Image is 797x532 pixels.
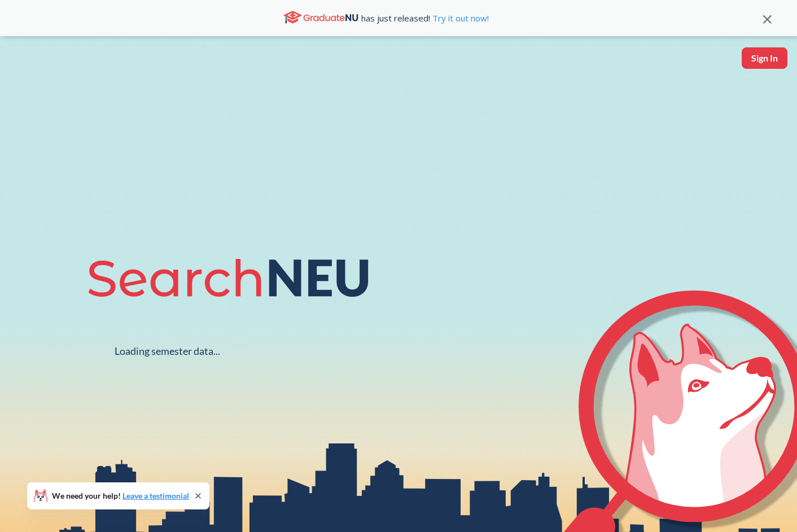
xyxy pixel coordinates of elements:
span: has just released! [361,12,489,24]
button: Sign In [742,47,787,69]
div: Loading semester data... [115,345,220,358]
a: Leave a testimonial [122,491,189,500]
img: sandbox logo [11,47,38,82]
a: sandbox logo [11,47,38,85]
span: We need your help! [52,492,189,500]
a: Try it out now! [430,12,489,24]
